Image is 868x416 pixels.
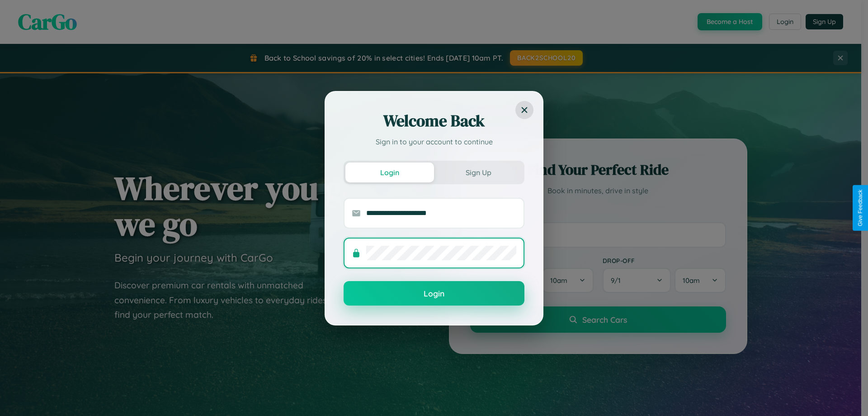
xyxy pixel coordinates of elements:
[345,163,434,182] button: Login
[434,163,523,182] button: Sign Up
[344,110,524,132] h2: Welcome Back
[344,136,524,147] p: Sign in to your account to continue
[857,190,863,226] div: Give Feedback
[344,281,524,306] button: Login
